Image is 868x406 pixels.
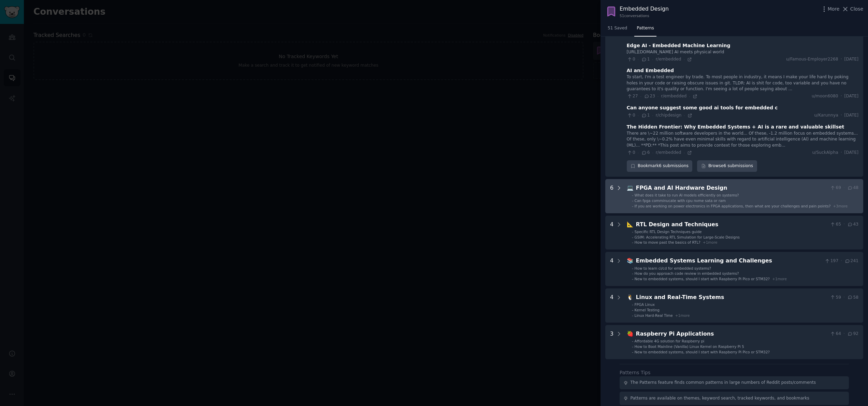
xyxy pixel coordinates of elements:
span: · [689,94,690,99]
div: - [632,266,633,271]
span: Linux Hard-Real Time [635,313,673,317]
span: 92 [847,331,858,337]
span: · [638,57,639,62]
div: Edge AI - Embedded Machine Learning [627,42,730,49]
div: - [632,235,633,240]
div: To start, I'm a test engineer by trade. To most people in industry, it means I make your life har... [627,74,858,92]
div: There are \~22 million software developers in the world... Of these, -1.2 million focus on embedd... [627,131,858,149]
div: - [632,344,633,349]
div: - [632,350,633,354]
span: More [828,5,840,13]
div: 4 [610,220,613,245]
span: u/Famous-Employer2268 [786,56,838,63]
span: · [684,150,685,155]
div: The Patterns feature finds common patterns in large numbers of Reddit posts/comments [631,380,816,386]
span: 43 [847,221,858,228]
div: [URL][DOMAIN_NAME] AI meets physical world [627,49,858,55]
span: · [841,56,842,63]
div: - [632,276,633,281]
div: - [632,313,633,318]
span: u/Karunnya [814,112,838,119]
span: New to embedded systems, should I start with Raspberry Pi Pico or STM32? [635,277,770,281]
div: - [632,193,633,198]
span: FPGA Linux [635,302,655,307]
span: GSIM: Accelerating RTL Simulation for Large-Scale Designs [635,235,740,239]
div: FPGA and AI Hardware Design [636,184,827,192]
span: How do you approach code review in embedded systems? [635,271,739,275]
span: · [841,112,842,119]
span: r/embedded [656,150,681,155]
span: · [843,221,845,228]
span: · [652,57,653,62]
span: 1 [641,112,650,119]
div: - [632,240,633,245]
span: How to move past the basics of RTL? [635,240,700,244]
span: [DATE] [844,112,858,119]
a: 51 Saved [605,23,630,37]
span: 58 [847,295,858,301]
div: Raspberry Pi Applications [636,330,827,338]
span: · [640,94,641,99]
span: u/SuckAlpha [812,150,838,156]
div: - [632,302,633,307]
div: - [632,198,633,203]
span: 197 [824,258,838,264]
span: + 1 more [675,313,690,317]
span: 0 [627,150,635,156]
span: r/embedded [661,94,686,98]
span: Kernel Testing [635,308,660,312]
span: Specific RTL Design Techniques guide [635,230,702,234]
span: 23 [644,93,655,99]
span: New to embedded systems, should I start with Raspberry Pi Pico or STM32? [635,350,770,354]
div: 4 [610,293,613,318]
span: What does it take to run AI models efficiently on systems? [635,193,739,197]
div: AI and Embedded [627,67,674,74]
span: · [638,150,639,155]
span: 📚 [627,257,634,264]
button: More [821,5,840,13]
span: · [684,113,685,118]
span: Can fpga comminucate with cpu nvme sata or ram [635,199,726,203]
div: Patterns are available on themes, keyword search, tracked keywords, and bookmarks [631,395,809,402]
span: 65 [830,221,841,228]
span: · [652,113,653,118]
div: - [632,204,633,208]
span: · [638,113,639,118]
span: r/embedded [656,57,681,62]
span: [DATE] [844,93,858,99]
a: Patterns [634,23,656,37]
span: 48 [847,185,858,191]
span: 💻 [627,185,634,191]
div: - [632,339,633,343]
div: - [632,271,633,276]
span: 0 [627,112,635,119]
span: 🍓 [627,330,634,337]
div: 3 [610,330,613,354]
span: u/moon6080 [812,93,838,99]
span: 27 [627,93,638,99]
div: Bookmark 6 submissions [627,160,693,172]
span: 51 Saved [608,25,627,31]
span: · [841,93,842,99]
div: Linux and Real-Time Systems [636,293,827,302]
span: 64 [830,331,841,337]
span: · [843,185,845,191]
div: 4 [610,257,613,281]
span: + 1 more [772,277,787,281]
button: Close [842,5,863,13]
span: · [841,150,842,156]
span: · [843,295,845,301]
span: How to Boot Mainline (Vanilla) Linux Kernel on Raspberry Pi 5 [635,344,744,349]
span: · [684,57,685,62]
span: [DATE] [844,150,858,156]
span: + 3 more [833,204,848,208]
div: 6 [610,184,613,208]
div: Embedded Design [620,5,669,13]
span: 1 [641,56,650,63]
span: Affordable 4G solution for Raspberry pi [635,339,705,343]
span: Patterns [637,25,654,31]
span: 59 [830,295,841,301]
span: 69 [830,185,841,191]
span: 241 [844,258,858,264]
div: Embedded Systems Learning and Challenges [636,257,822,265]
